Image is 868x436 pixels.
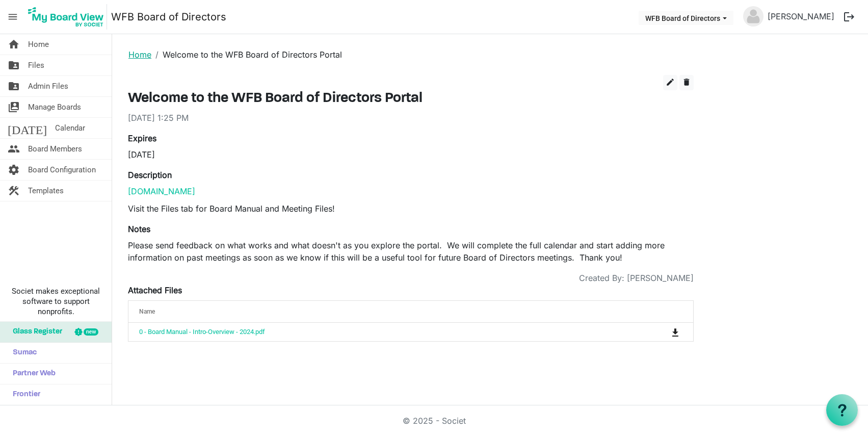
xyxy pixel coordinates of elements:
[8,343,37,363] span: Sumac
[128,223,150,235] label: Notes
[128,49,151,60] a: Home
[8,322,62,342] span: Glass Register
[5,286,107,317] span: Societ makes exceptional software to support nonprofits.
[139,308,155,315] span: Name
[28,160,96,180] span: Board Configuration
[764,6,838,27] a: [PERSON_NAME]
[128,239,694,264] p: Please send feedback on what works and what doesn't as you explore the portal. We will complete t...
[28,76,68,96] span: Admin Files
[666,78,675,87] span: edit
[128,186,195,196] a: [DOMAIN_NAME]
[28,55,44,75] span: Files
[743,6,764,27] img: no-profile-picture.svg
[8,97,20,117] span: switch_account
[128,90,694,108] h3: Welcome to the WFB Board of Directors Portal
[679,75,694,90] button: delete
[25,4,107,30] img: My Board View Logo
[128,132,156,144] label: Expires
[111,7,226,27] a: WFB Board of Directors
[28,97,81,117] span: Manage Boards
[639,11,733,25] button: WFB Board of Directors dropdownbutton
[128,169,172,181] label: Description
[663,75,677,90] button: edit
[8,160,20,180] span: settings
[84,328,98,336] div: new
[128,148,403,161] div: [DATE]
[8,55,20,75] span: folder_shared
[28,139,82,159] span: Board Members
[668,325,682,339] button: Download
[139,328,265,336] a: 0 - Board Manual - Intro-Overview - 2024.pdf
[8,364,56,384] span: Partner Web
[838,6,860,28] button: logout
[8,34,20,55] span: home
[579,272,694,284] span: Created By: [PERSON_NAME]
[128,112,694,124] div: [DATE] 1:25 PM
[403,416,466,426] a: © 2025 - Societ
[8,76,20,96] span: folder_shared
[151,48,342,61] li: Welcome to the WFB Board of Directors Portal
[128,323,629,341] td: 0 - Board Manual - Intro-Overview - 2024.pdf is template cell column header Name
[629,323,693,341] td: is Command column column header
[8,139,20,159] span: people
[8,118,47,138] span: [DATE]
[55,118,85,138] span: Calendar
[682,78,691,87] span: delete
[8,181,20,201] span: construction
[25,4,111,30] a: My Board View Logo
[3,7,22,27] span: menu
[28,181,64,201] span: Templates
[8,384,40,405] span: Frontier
[128,202,694,215] p: Visit the Files tab for Board Manual and Meeting Files!
[28,34,49,55] span: Home
[128,284,182,296] label: Attached Files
